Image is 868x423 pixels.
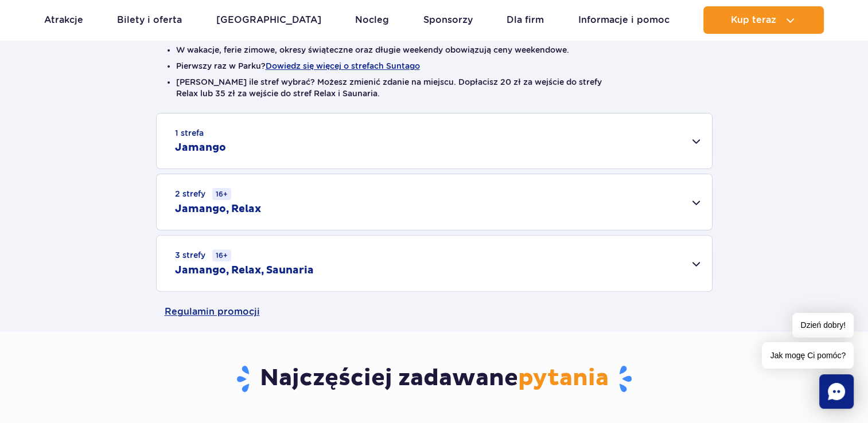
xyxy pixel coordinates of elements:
[175,264,314,277] h2: Jamango, Relax, Saunaria
[117,6,182,34] a: Bilety i oferta
[518,364,609,393] span: pytania
[731,15,776,25] span: Kup teraz
[175,202,261,216] h2: Jamango, Relax
[355,6,389,34] a: Nocleg
[216,6,321,34] a: [GEOGRAPHIC_DATA]
[423,6,473,34] a: Sponsorzy
[165,364,704,394] h3: Najczęściej zadawane
[165,292,704,332] a: Regulamin promocji
[176,76,692,99] li: [PERSON_NAME] ile stref wybrać? Możesz zmienić zdanie na miejscu. Dopłacisz 20 zł za wejście do s...
[507,6,544,34] a: Dla firm
[175,249,231,261] small: 3 strefy
[175,188,231,200] small: 2 strefy
[176,60,692,72] li: Pierwszy raz w Parku?
[175,127,204,139] small: 1 strefa
[578,6,670,34] a: Informacje i pomoc
[44,6,83,34] a: Atrakcje
[819,374,854,409] div: Chat
[175,141,226,155] h2: Jamango
[266,61,420,70] button: Dowiedz się więcej o strefach Suntago
[212,188,231,200] small: 16+
[762,342,854,369] span: Jak mogę Ci pomóc?
[212,249,231,261] small: 16+
[703,6,824,34] button: Kup teraz
[176,44,692,56] li: W wakacje, ferie zimowe, okresy świąteczne oraz długie weekendy obowiązują ceny weekendowe.
[792,313,854,338] span: Dzień dobry!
